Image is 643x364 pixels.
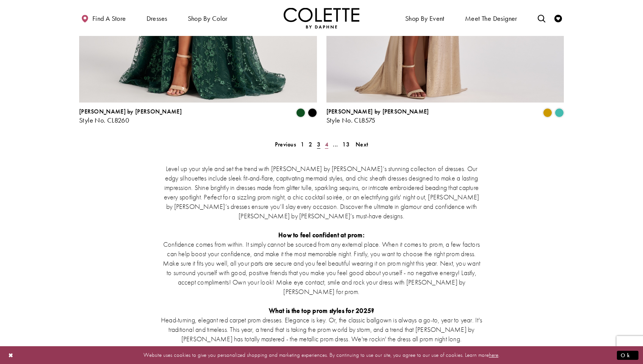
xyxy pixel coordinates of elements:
[79,108,182,124] div: Colette by Daphne Style No. CL8260
[186,8,229,28] span: Shop by color
[552,8,564,28] a: Check Wishlist
[92,15,126,22] span: Find a store
[55,350,588,360] p: Website uses cookies to give you personalized shopping and marketing experiences. By continuing t...
[284,8,359,28] img: Colette by Daphne
[326,116,376,124] span: Style No. CL8575
[555,108,564,117] i: Turquoise
[403,8,446,28] span: Shop By Event
[465,15,517,22] span: Meet the designer
[543,108,552,117] i: Gold
[489,351,498,359] a: here
[536,8,547,28] a: Toggle search
[161,240,482,296] p: Confidence comes from within. It simply cannot be sourced from any external place. When it comes ...
[617,350,638,360] button: Submit Dialog
[301,140,304,148] span: 1
[145,8,169,28] span: Dresses
[323,139,331,150] a: 4
[342,140,350,148] span: 13
[269,306,375,315] strong: What is the top prom styles for 2025?
[463,8,519,28] a: Meet the designer
[326,107,429,115] span: [PERSON_NAME] by [PERSON_NAME]
[79,107,182,115] span: [PERSON_NAME] by [PERSON_NAME]
[309,140,312,148] span: 2
[333,140,338,148] span: ...
[356,140,368,148] span: Next
[405,15,445,22] span: Shop By Event
[278,230,365,239] strong: How to feel confident at prom:
[79,116,129,124] span: Style No. CL8260
[147,15,167,22] span: Dresses
[273,139,298,150] a: Prev Page
[161,315,482,344] p: Head-turning, elegant red carpet prom dresses. Elegance is key. Or, the classic ballgown is alway...
[306,139,314,150] a: 2
[331,139,340,150] a: ...
[5,348,17,362] button: Close Dialog
[353,139,370,150] a: Next Page
[340,139,352,150] a: 13
[161,164,482,221] p: Level up your style and set the trend with [PERSON_NAME] by [PERSON_NAME]’s stunning collection o...
[284,8,359,28] a: Visit Home Page
[296,108,305,117] i: Evergreen
[298,139,306,150] a: 1
[325,140,328,148] span: 4
[315,139,323,150] span: Current page
[317,140,320,148] span: 3
[308,108,317,117] i: Black
[275,140,296,148] span: Previous
[326,108,429,124] div: Colette by Daphne Style No. CL8575
[79,8,128,28] a: Find a store
[188,15,228,22] span: Shop by color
